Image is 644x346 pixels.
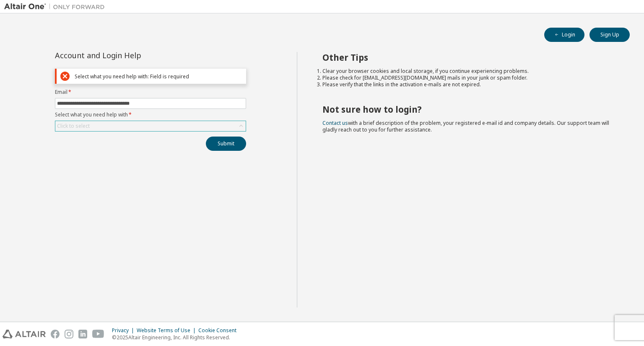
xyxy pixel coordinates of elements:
img: linkedin.svg [78,330,87,338]
img: facebook.svg [51,330,60,338]
a: Contact us [322,119,348,127]
button: Sign Up [589,28,630,42]
img: altair_logo.svg [3,330,46,338]
li: Clear your browser cookies and local storage, if you continue experiencing problems. [322,68,615,75]
div: Website Terms of Use [137,327,198,334]
div: Select what you need help with: Field is required [75,73,242,80]
button: Login [544,28,584,42]
div: Click to select [57,123,90,129]
img: Altair One [4,3,109,11]
label: Select what you need help with [55,111,246,118]
div: Click to select [55,121,246,131]
img: instagram.svg [65,330,73,338]
h2: Other Tips [322,52,615,63]
p: © 2025 Altair Engineering, Inc. All Rights Reserved. [112,334,241,341]
li: Please verify that the links in the activation e-mails are not expired. [322,81,615,88]
h2: Not sure how to login? [322,104,615,115]
div: Privacy [112,327,137,334]
span: with a brief description of the problem, your registered e-mail id and company details. Our suppo... [322,119,609,133]
li: Please check for [EMAIL_ADDRESS][DOMAIN_NAME] mails in your junk or spam folder. [322,75,615,81]
img: youtube.svg [92,330,104,338]
div: Account and Login Help [55,52,208,59]
label: Email [55,89,246,96]
button: Submit [206,137,246,151]
div: Cookie Consent [198,327,241,334]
